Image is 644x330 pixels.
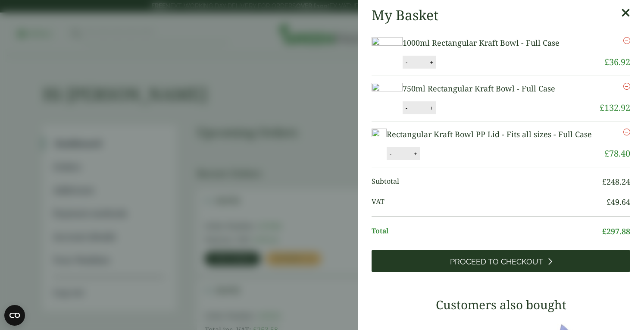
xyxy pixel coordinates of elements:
span: £ [600,102,604,113]
h2: My Basket [372,7,438,23]
span: £ [604,148,609,159]
span: Total [372,226,602,237]
button: - [387,150,394,157]
button: - [403,59,410,66]
bdi: 49.64 [606,197,630,207]
a: Remove this item [623,83,630,90]
a: Remove this item [623,37,630,44]
span: £ [604,56,609,68]
button: + [411,150,420,157]
button: + [427,104,436,112]
h3: Customers also bought [372,298,630,312]
button: Open CMP widget [4,305,25,326]
span: VAT [372,196,606,208]
span: £ [602,226,606,236]
bdi: 36.92 [604,56,630,68]
a: Rectangular Kraft Bowl PP Lid - Fits all sizes - Full Case [387,129,592,139]
span: £ [602,176,606,187]
bdi: 132.92 [600,102,630,113]
a: 1000ml Rectangular Kraft Bowl - Full Case [403,38,560,48]
button: - [403,104,410,112]
bdi: 248.24 [602,176,630,187]
button: + [427,59,436,66]
span: Proceed to Checkout [450,257,543,267]
a: 750ml Rectangular Kraft Bowl - Full Case [403,83,555,94]
a: Remove this item [623,129,630,135]
bdi: 78.40 [604,148,630,159]
span: Subtotal [372,176,602,188]
bdi: 297.88 [602,226,630,236]
span: £ [606,197,611,207]
a: Proceed to Checkout [372,250,630,272]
